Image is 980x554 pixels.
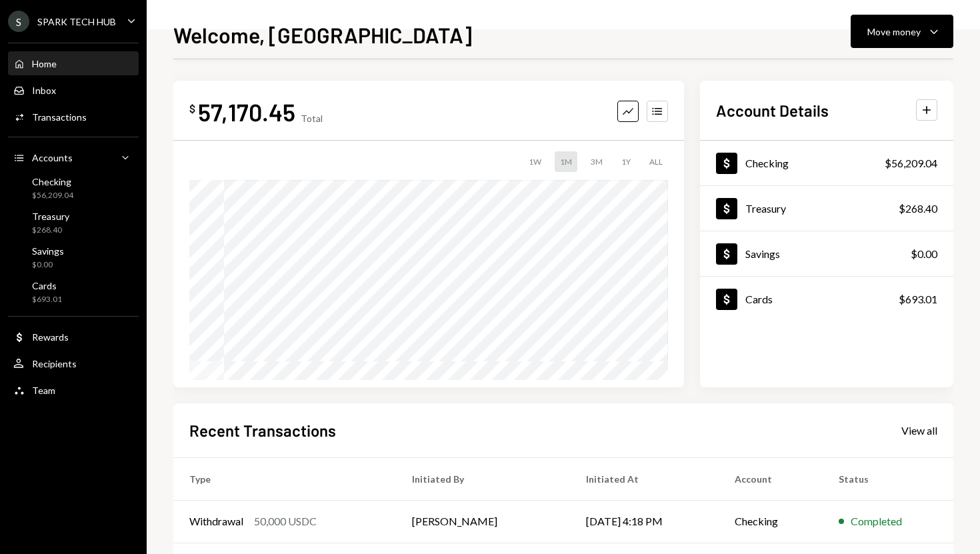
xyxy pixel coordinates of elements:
[189,513,243,529] div: Withdrawal
[32,85,56,96] div: Inbox
[173,457,396,500] th: Type
[700,186,953,231] a: Treasury$268.40
[555,151,577,172] div: 1M
[32,358,77,369] div: Recipients
[8,207,139,239] a: Treasury$268.40
[32,190,73,201] div: $56,209.04
[899,201,937,217] div: $268.40
[700,231,953,276] a: Savings$0.00
[189,102,195,115] div: $
[8,11,29,32] div: S
[32,280,62,291] div: Cards
[32,58,57,69] div: Home
[32,294,62,305] div: $693.01
[254,513,317,529] div: 50,000 USDC
[8,325,139,349] a: Rewards
[885,155,937,171] div: $56,209.04
[37,16,116,27] div: SPARK TECH HUB
[523,151,547,172] div: 1W
[745,202,786,215] div: Treasury
[644,151,668,172] div: ALL
[8,51,139,75] a: Home
[8,378,139,402] a: Team
[32,385,55,396] div: Team
[851,513,902,529] div: Completed
[8,78,139,102] a: Inbox
[32,245,64,257] div: Savings
[32,176,73,187] div: Checking
[173,21,472,48] h1: Welcome, [GEOGRAPHIC_DATA]
[719,500,822,543] td: Checking
[851,15,953,48] button: Move money
[745,293,773,305] div: Cards
[745,247,780,260] div: Savings
[32,259,64,271] div: $0.00
[8,276,139,308] a: Cards$693.01
[901,423,937,437] a: View all
[8,145,139,169] a: Accounts
[32,225,69,236] div: $268.40
[32,331,69,343] div: Rewards
[745,157,789,169] div: Checking
[911,246,937,262] div: $0.00
[616,151,636,172] div: 1Y
[301,113,323,124] div: Total
[8,172,139,204] a: Checking$56,209.04
[570,500,719,543] td: [DATE] 4:18 PM
[32,111,87,123] div: Transactions
[823,457,953,500] th: Status
[867,25,921,39] div: Move money
[570,457,719,500] th: Initiated At
[700,277,953,321] a: Cards$693.01
[8,351,139,375] a: Recipients
[716,99,829,121] h2: Account Details
[585,151,608,172] div: 3M
[32,211,69,222] div: Treasury
[8,105,139,129] a: Transactions
[901,424,937,437] div: View all
[198,97,295,127] div: 57,170.45
[189,419,336,441] h2: Recent Transactions
[396,500,570,543] td: [PERSON_NAME]
[8,241,139,273] a: Savings$0.00
[32,152,73,163] div: Accounts
[700,141,953,185] a: Checking$56,209.04
[899,291,937,307] div: $693.01
[396,457,570,500] th: Initiated By
[719,457,822,500] th: Account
